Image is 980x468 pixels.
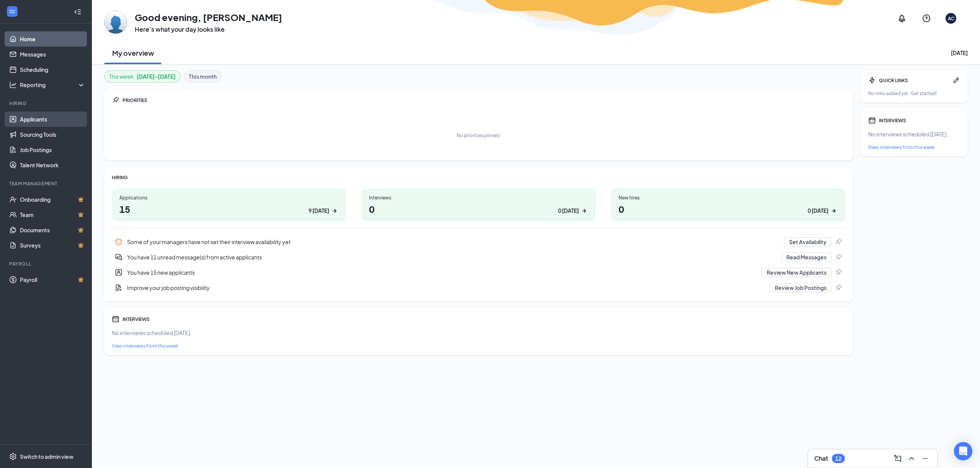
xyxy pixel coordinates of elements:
svg: ArrowRight [331,207,338,215]
div: No links added yet. Get started! [868,90,960,97]
a: SurveysCrown [20,238,85,253]
h3: Chat [814,454,828,463]
a: Job Postings [20,142,85,157]
svg: Calendar [112,315,119,323]
h1: Good evening, [PERSON_NAME] [135,11,282,24]
button: ComposeMessage [892,452,904,465]
svg: Pin [835,253,842,261]
a: View interviews from this week [868,144,960,151]
div: INTERVIEWS [122,316,845,322]
div: You have 11 unread message(s) from active applicants [127,253,777,261]
div: 12 [835,455,841,462]
div: 9 [DATE] [309,207,329,215]
a: View interviews from this week [112,343,845,349]
a: Interviews00 [DATE]ArrowRight [361,188,596,222]
svg: Pin [112,96,119,104]
svg: ComposeMessage [893,454,902,463]
svg: ArrowRight [580,207,588,215]
a: New hires00 [DATE]ArrowRight [611,188,845,222]
a: TeamCrown [20,207,85,222]
div: Reporting [20,81,86,89]
img: Amanda Case [104,11,127,34]
svg: Pin [835,284,842,291]
button: Set Availability [784,237,831,246]
svg: DocumentAdd [115,284,122,291]
h1: 0 [619,202,838,215]
svg: Info [115,238,122,246]
div: Some of your managers have not set their interview availability yet [127,238,779,246]
a: Sourcing Tools [20,127,85,142]
div: Improve your job posting visibility [127,284,765,291]
button: Review New Applicants [762,268,831,277]
svg: Analysis [9,81,17,89]
svg: Pen [952,76,960,84]
svg: Notifications [897,14,906,23]
div: New hires [619,194,838,201]
a: DocumentsCrown [20,222,85,238]
div: You have 15 new applicants [127,269,757,276]
h3: Here’s what your day looks like [135,25,282,34]
div: HIRING [112,174,845,181]
div: Improve your job posting visibility [112,280,845,295]
svg: Collapse [74,8,82,16]
div: Applications [119,194,338,201]
a: DocumentAddImprove your job posting visibilityReview Job PostingsPin [112,280,845,295]
button: ChevronUp [905,452,918,465]
div: You have 11 unread message(s) from active applicants [112,249,845,265]
svg: QuestionInfo [922,14,931,23]
div: Open Intercom Messenger [954,442,972,460]
svg: ChevronUp [907,454,916,463]
svg: Pin [835,269,842,276]
a: Scheduling [20,62,85,77]
div: No interviews scheduled [DATE]. [112,329,845,337]
div: PRIORITIES [122,97,845,104]
a: PayrollCrown [20,272,85,287]
div: Team Management [9,180,84,187]
div: This week : [109,72,176,81]
div: No priorities pinned. [457,132,501,139]
b: This month [189,72,217,81]
svg: DoubleChatActive [115,253,122,261]
div: QUICK LINKS [879,77,949,84]
a: UserEntityYou have 15 new applicantsReview New ApplicantsPin [112,265,845,280]
a: Applications159 [DATE]ArrowRight [112,188,346,222]
a: OnboardingCrown [20,192,85,207]
a: Home [20,31,85,47]
b: [DATE] - [DATE] [137,72,176,81]
div: Switch to admin view [20,453,73,460]
button: Review Job Postings [770,283,831,292]
h2: My overview [112,48,154,58]
button: Minimize [919,452,931,465]
svg: Calendar [868,117,876,124]
div: [DATE] [951,49,968,57]
a: Talent Network [20,157,85,173]
svg: UserEntity [115,269,122,276]
div: Interviews [369,194,588,201]
svg: ArrowRight [830,207,838,215]
h1: 15 [119,202,338,215]
a: Applicants [20,112,85,127]
svg: Pin [835,238,842,246]
svg: Bolt [868,76,876,84]
div: INTERVIEWS [879,117,960,124]
div: Some of your managers have not set their interview availability yet [112,234,845,249]
div: Payroll [9,261,84,267]
h1: 0 [369,202,588,215]
svg: Minimize [921,454,930,463]
a: Messages [20,47,85,62]
div: AC [948,15,954,22]
div: Hiring [9,100,84,107]
button: Read Messages [781,253,831,262]
div: You have 15 new applicants [112,265,845,280]
div: 0 [DATE] [808,207,828,215]
svg: WorkstreamLogo [8,8,16,15]
div: No interviews scheduled [DATE]. [868,130,960,138]
div: 0 [DATE] [558,207,579,215]
svg: Settings [9,453,17,460]
a: DoubleChatActiveYou have 11 unread message(s) from active applicantsRead MessagesPin [112,249,845,265]
a: InfoSome of your managers have not set their interview availability yetSet AvailabilityPin [112,234,845,249]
